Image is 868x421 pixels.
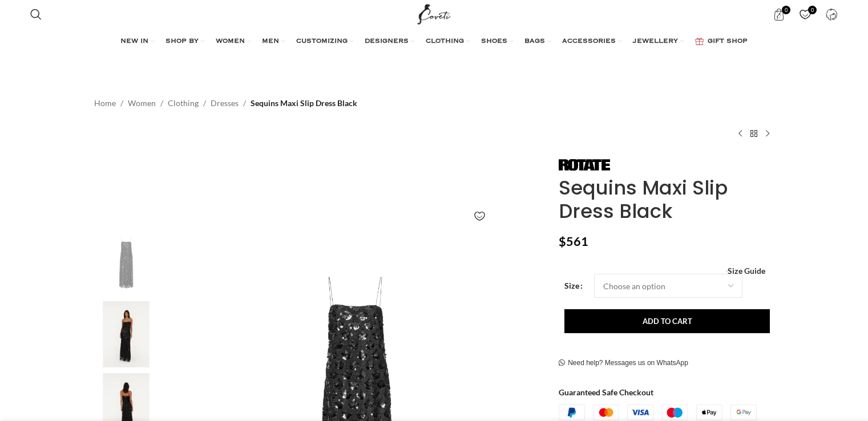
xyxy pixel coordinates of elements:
a: JEWELLERY [633,30,684,53]
div: Main navigation [25,30,843,53]
span: ACCESSORIES [562,37,616,46]
a: 0 [794,3,817,26]
span: SHOES [481,37,507,46]
a: Site logo [415,9,453,18]
a: SHOP BY [165,30,204,53]
button: Add to cart [564,309,770,333]
span: $ [559,234,566,249]
a: Dresses [211,97,239,110]
a: MEN [262,30,285,53]
a: WOMEN [216,30,251,53]
a: Search [25,3,47,26]
span: NEW IN [120,37,148,46]
strong: Guaranteed Safe Checkout [559,387,653,397]
img: guaranteed-safe-checkout-bordered.j [559,404,757,420]
span: CLOTHING [426,37,464,46]
span: BAGS [524,37,545,46]
a: BAGS [524,30,551,53]
img: Rotate Birger Christensen [559,159,610,171]
label: Size [564,280,583,292]
img: Sequins Maxi Slip Dress Black [91,229,161,295]
a: Previous product [733,127,747,140]
span: CUSTOMIZING [296,37,348,46]
bdi: 561 [559,234,588,249]
a: SHOES [481,30,513,53]
a: Next product [761,127,774,140]
span: 0 [782,6,790,14]
span: MEN [262,37,279,46]
span: 0 [808,6,817,14]
span: WOMEN [216,37,245,46]
span: SHOP BY [165,37,199,46]
a: GIFT SHOP [695,30,748,53]
a: CUSTOMIZING [296,30,353,53]
a: NEW IN [120,30,154,53]
h1: Sequins Maxi Slip Dress Black [559,176,774,223]
a: 0 [768,3,791,26]
span: JEWELLERY [633,37,678,46]
span: DESIGNERS [365,37,409,46]
a: CLOTHING [426,30,470,53]
div: My Wishlist [794,3,817,26]
span: GIFT SHOP [708,37,748,46]
a: Need help? Messages us on WhatsApp [559,359,688,368]
a: ACCESSORIES [562,30,621,53]
span: Sequins Maxi Slip Dress Black [251,97,357,110]
img: GiftBag [695,38,704,45]
a: DESIGNERS [365,30,414,53]
a: Clothing [168,97,199,110]
a: Home [94,97,116,110]
a: Women [128,97,156,110]
nav: Breadcrumb [94,97,357,110]
img: Rotate Birger Christensen dress [91,301,161,368]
